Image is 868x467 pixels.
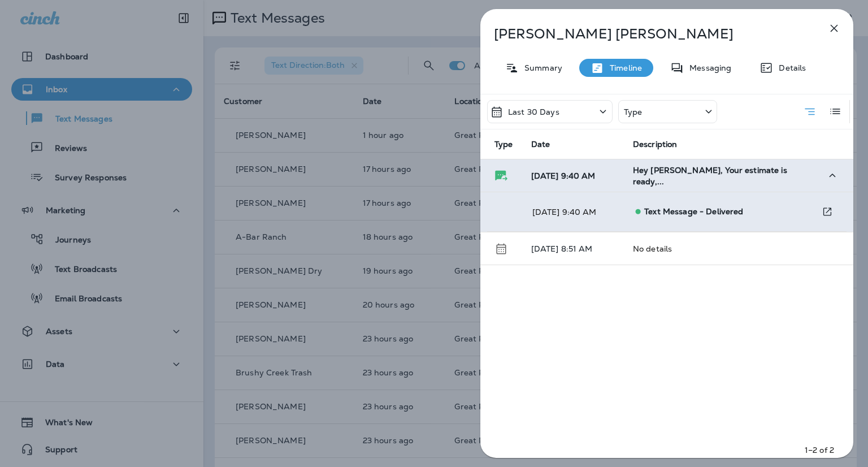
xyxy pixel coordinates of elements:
span: Description [633,140,678,149]
span: Text Message - Delivered [494,170,508,180]
button: Log View [824,100,847,123]
p: Timeline [604,63,642,72]
span: Schedule [494,243,508,253]
p: [PERSON_NAME] [PERSON_NAME] [494,26,802,42]
p: Summary [519,63,562,72]
td: No details [624,232,792,265]
p: 1–2 of 2 [805,444,834,456]
p: [DATE] 8:51 AM [531,244,615,253]
span: [DATE] 9:40 AM [531,171,596,181]
button: Summary View [798,100,821,123]
p: Details [773,63,806,72]
td: [DATE] 9:40 AM [523,192,624,232]
p: Last 30 Days [508,107,559,116]
p: Messaging [684,63,731,72]
span: Text Message - Delivered [644,207,743,217]
span: Hey [PERSON_NAME], Your estimate is ready,... [633,165,787,187]
button: Collapse [821,164,844,187]
span: Type [494,139,513,149]
span: Date [531,139,550,149]
p: Type [624,107,643,116]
